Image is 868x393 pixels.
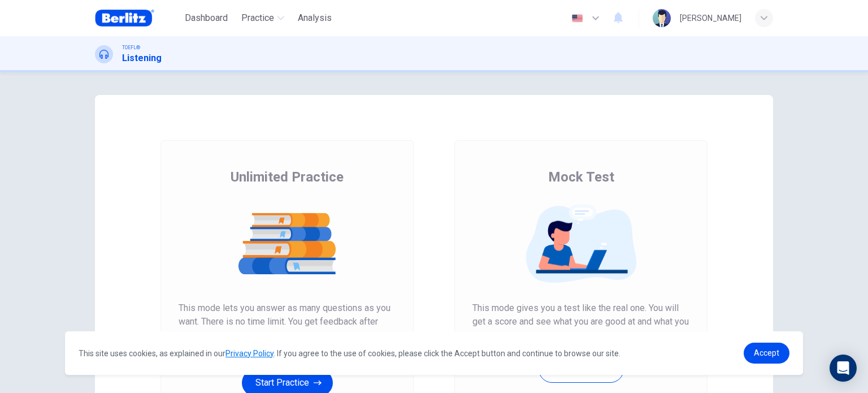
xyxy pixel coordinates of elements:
[185,11,228,25] span: Dashboard
[180,8,232,28] button: Dashboard
[237,8,289,28] button: Practice
[79,349,620,358] span: This site uses cookies, as explained in our . If you agree to the use of cookies, please click th...
[653,9,671,27] img: Profile picture
[293,8,336,28] button: Analysis
[744,343,789,364] a: dismiss cookie message
[231,168,344,186] span: Unlimited Practice
[122,44,140,51] span: TOEFL®
[65,331,803,375] div: cookieconsent
[122,51,162,65] h1: Listening
[298,11,332,25] span: Analysis
[570,14,584,23] img: en
[241,11,274,25] span: Practice
[225,349,274,358] a: Privacy Policy
[179,301,396,356] span: This mode lets you answer as many questions as you want. There is no time limit. You get feedback...
[95,7,180,29] a: Berlitz Brasil logo
[680,11,741,25] div: [PERSON_NAME]
[95,7,154,29] img: Berlitz Brasil logo
[472,301,689,342] span: This mode gives you a test like the real one. You will get a score and see what you are good at a...
[754,348,779,357] span: Accept
[548,168,614,186] span: Mock Test
[830,355,857,382] div: Open Intercom Messenger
